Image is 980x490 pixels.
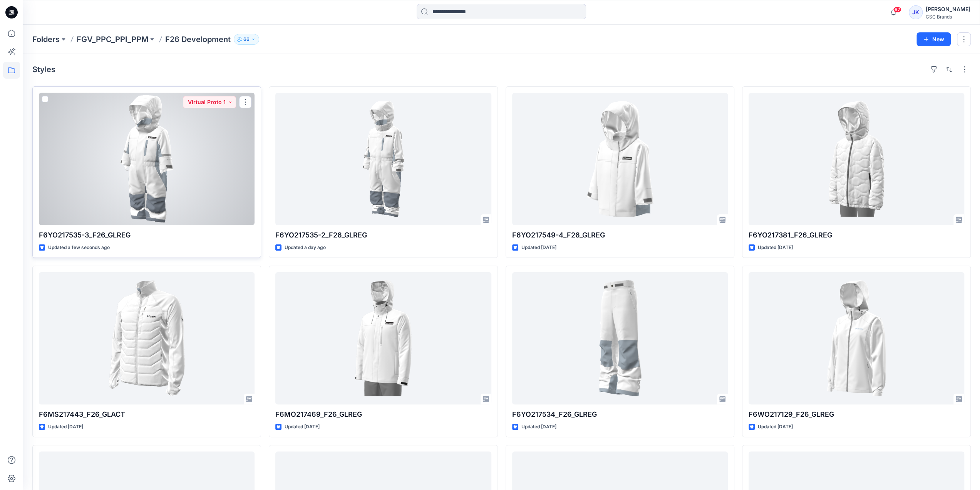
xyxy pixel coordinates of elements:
p: Updated [DATE] [521,423,556,431]
p: F6MS217443_F26_GLACT [39,409,255,420]
a: F6MS217443_F26_GLACT [39,272,255,404]
p: F6YO217534_F26_GLREG [512,409,728,420]
p: F6MO217469_F26_GLREG [275,409,491,420]
button: 66 [234,34,259,45]
p: F6WO217129_F26_GLREG [749,409,964,420]
p: Updated a few seconds ago [48,244,110,252]
a: Folders [32,34,60,45]
h4: Styles [32,65,55,74]
p: F6YO217549-4_F26_GLREG [512,230,728,241]
a: F6WO217129_F26_GLREG [749,272,964,404]
a: F6YO217381_F26_GLREG [749,93,964,225]
p: F6YO217381_F26_GLREG [749,230,964,241]
a: F6YO217535-3_F26_GLREG [39,93,255,225]
span: 67 [893,7,901,13]
div: CSC Brands [926,14,970,20]
a: F6YO217549-4_F26_GLREG [512,93,728,225]
p: F6YO217535-2_F26_GLREG [275,230,491,241]
p: Updated [DATE] [758,423,793,431]
div: JK [909,5,923,19]
a: F6YO217534_F26_GLREG [512,272,728,404]
div: [PERSON_NAME] [926,5,970,14]
a: F6MO217469_F26_GLREG [275,272,491,404]
p: Updated [DATE] [758,244,793,252]
p: 66 [243,35,250,44]
a: FGV_PPC_PPI_PPM [77,34,148,45]
a: F6YO217535-2_F26_GLREG [275,93,491,225]
p: Updated [DATE] [521,244,556,252]
p: Updated [DATE] [285,423,320,431]
p: Updated a day ago [285,244,326,252]
p: Updated [DATE] [48,423,83,431]
p: F6YO217535-3_F26_GLREG [39,230,255,241]
p: F26 Development [165,34,231,45]
button: New [916,32,951,46]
